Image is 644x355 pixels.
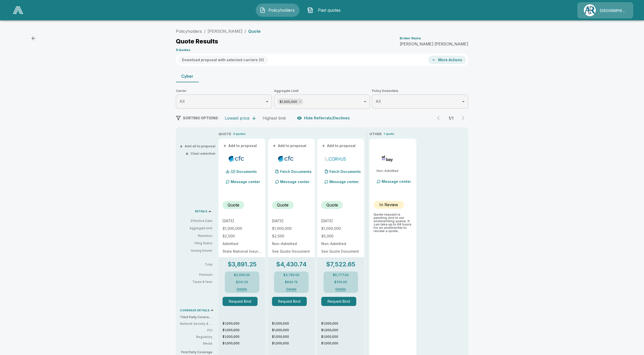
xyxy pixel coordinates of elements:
span: All [179,99,184,104]
p: COVERAGE DETAILS [180,309,210,312]
p: [DATE] [321,219,360,223]
img: AA Logo [13,6,23,14]
p: [DATE] [223,219,261,223]
p: 3 quotes [233,132,246,136]
span: Aggregate Limit [274,88,370,93]
button: +Add to proposal [223,143,258,149]
p: $1,000,000 [223,334,265,339]
p: Quote [228,202,239,208]
button: +Add all to proposal [181,144,215,148]
p: quote [386,132,394,136]
p: $1,000,000 [272,334,315,339]
img: Past quotes Icon [307,7,313,13]
p: Aggregate limit [180,226,212,231]
p: $1,000,000 [272,341,315,346]
button: Request Bind [223,297,258,306]
p: Message center [231,179,260,184]
p: $745.65 [334,281,347,284]
p: Issuing Insurer [180,248,212,253]
p: Filing Status [180,241,212,246]
p: $1,000,000 [223,341,265,346]
span: $1,000,000 [278,99,299,105]
p: $241.25 [236,281,248,284]
p: QUOTE [218,132,231,137]
button: Policyholders IconPolicyholders [256,4,299,17]
a: Agency Icon[GEOGRAPHIC_DATA]/[PERSON_NAME] [578,2,633,18]
p: $3,790.00 [283,273,299,277]
p: Non-Admitted [377,169,412,172]
p: $2,500 [223,234,261,238]
button: Details [232,288,252,291]
button: Cyber [176,70,199,82]
p: Regulatory [180,335,212,339]
button: Details [331,288,351,291]
p: Effective Date [180,219,212,223]
p: Total [180,263,216,266]
button: ×Clear selection [187,152,215,155]
span: Request Bind [223,297,261,306]
p: Network Security & Privacy Liability [180,321,212,326]
span: SORTING OPTIONS: [183,116,219,120]
p: Non-Admitted [321,242,360,246]
p: Message center [280,179,310,184]
p: [PERSON_NAME] [PERSON_NAME] [400,42,468,46]
p: Message center [382,179,411,184]
p: Quote [326,202,338,208]
p: $2,500 [272,234,311,238]
p: OTHER [369,132,382,137]
span: Policy Deductible [372,88,468,93]
p: Admitted [223,242,261,246]
button: Request Bind [321,297,356,306]
li: / [204,28,206,34]
p: Quote [248,29,261,33]
p: $6,777.00 [333,273,349,277]
img: cfccyber [274,155,298,163]
button: More Actions [428,56,466,64]
p: $3,891.25 [228,261,257,267]
p: See Quote Document [272,250,311,253]
p: 1 / 1 [446,116,456,120]
p: Fetch Documents [329,170,361,173]
a: Past quotes IconPast quotes [303,4,347,17]
p: 1 [384,132,385,136]
p: See Quote Document [321,250,360,253]
span: + [180,144,183,148]
img: corvuscybersurplus [323,155,347,163]
p: In Review [379,202,398,208]
p: $1,000,000 [321,328,364,332]
p: $640.74 [285,281,298,284]
p: $7,522.65 [326,261,355,267]
img: Policyholders Icon [260,7,266,13]
p: $1,000,000 [223,321,265,326]
span: + [273,144,276,148]
div: Lowest price [225,116,249,121]
p: Quote Results [176,38,218,44]
span: + [223,144,226,148]
img: Agency Icon [584,4,596,16]
button: +Add to proposal [272,143,308,149]
p: Retention [180,234,212,238]
p: Message center [329,179,359,184]
button: Download proposal with selected carriers (0) [178,56,268,64]
button: +Add to proposal [321,143,357,149]
p: [GEOGRAPHIC_DATA]/[PERSON_NAME] [600,8,627,13]
img: cfccyberadmitted [225,155,248,163]
p: $1,000,000 [272,328,315,332]
div: Highest limit [263,116,286,121]
p: Fetch Documents [280,170,312,173]
span: Request Bind [272,297,311,306]
p: $1,000,000 [321,334,364,339]
div: $1,000,000 [278,99,303,105]
p: $1,000,000 [223,227,261,230]
p: Quote [277,202,289,208]
p: PCI [180,328,212,333]
p: $1,000,000 [321,341,364,346]
p: $3,650.00 [234,273,250,277]
p: $5,000 [321,234,360,238]
nav: breadcrumb [176,28,261,34]
a: Policyholders [176,29,202,34]
p: Non-Admitted [272,242,311,246]
img: atbaycybersurplus [376,155,399,163]
span: Request Bind [321,297,360,306]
